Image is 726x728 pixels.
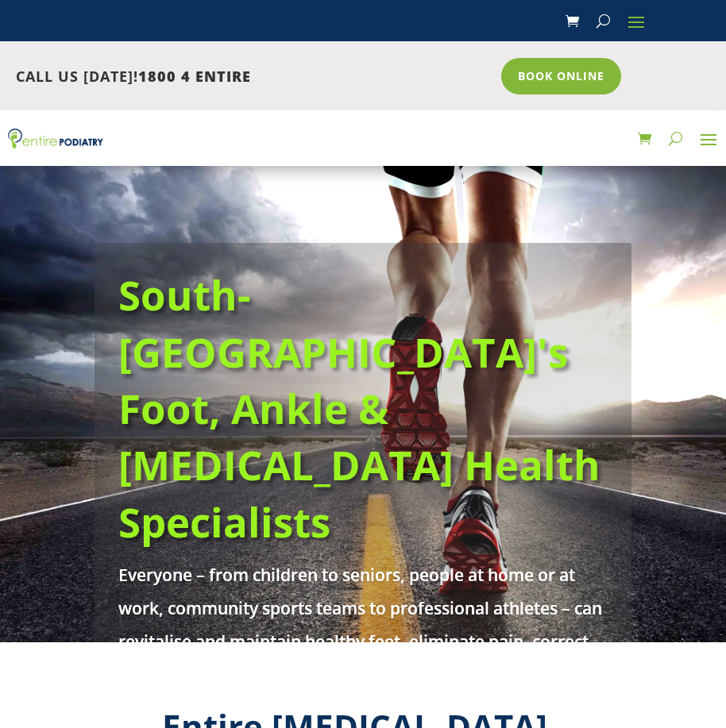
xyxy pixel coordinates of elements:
[138,67,251,86] span: 1800 4 ENTIRE
[501,58,621,94] a: Book Online
[16,67,490,87] p: CALL US [DATE]!
[118,267,600,549] a: South-[GEOGRAPHIC_DATA]'s Foot, Ankle & [MEDICAL_DATA] Health Specialists
[118,558,608,725] p: Everyone – from children to seniors, people at home or at work, community sports teams to profess...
